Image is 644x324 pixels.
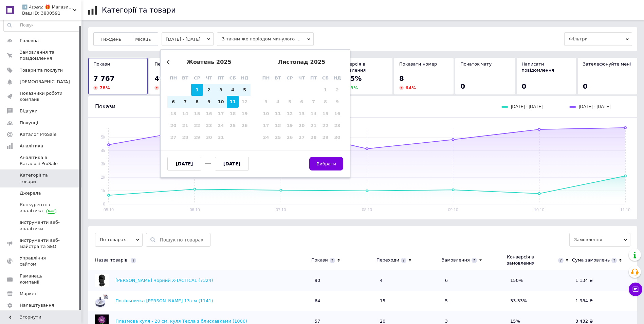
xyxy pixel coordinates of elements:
[272,120,284,131] div: Not available вівторок, 18-е листопада 2025 р.
[160,233,207,246] input: Пошук по товарах
[331,120,343,131] div: Not available неділя, 23-є листопада 2025 р.
[20,219,63,232] span: Інструменти веб-аналітики
[167,72,179,84] div: пн
[167,60,171,65] button: Previous Month
[272,131,284,143] div: Not available вівторок, 25-е листопада 2025 р.
[167,59,251,65] div: жовтень 2025
[308,120,319,131] div: Not available п’ятниця, 21-е листопада 2025 р.
[191,108,203,120] div: Not available середа, 15-е жовтня 2025 р.
[331,72,343,84] div: нд
[319,96,331,108] div: Not available субота, 8-е листопада 2025 р.
[572,291,637,311] td: 1 984 ₴
[191,131,203,143] div: Not available середа, 29-е жовтня 2025 р.
[20,49,63,61] span: Замовлення та повідомлення
[260,72,272,84] div: пн
[319,131,331,143] div: Not available субота, 29-е листопада 2025 р.
[99,85,110,90] span: 78 %
[103,202,105,206] text: 0
[115,298,213,303] a: Попільничка [PERSON_NAME] 13 см (1141)
[203,84,215,96] div: Choose четвер, 2-е жовтня 2025 р.
[203,131,215,143] div: Not available четвер, 30-е жовтня 2025 р.
[311,270,376,291] td: 90
[102,6,176,14] h1: Категорії та товари
[319,120,331,131] div: Not available субота, 22-е листопада 2025 р.
[284,72,296,84] div: ср
[203,96,215,108] div: Choose четвер, 9-е жовтня 2025 р.
[284,131,296,143] div: Not available середа, 26-е листопада 2025 р.
[135,37,151,42] span: Місяць
[20,202,63,214] span: Конкурентна аналітика
[217,32,314,46] span: З таким же періодом минулого року
[179,120,191,131] div: Not available вівторок, 21-е жовтня 2025 р.
[272,108,284,120] div: Not available вівторок, 11-е листопада 2025 р.
[239,72,251,84] div: нд
[239,108,251,120] div: Not available неділя, 19-е жовтня 2025 р.
[101,162,106,166] text: 3k
[20,120,38,126] span: Покупці
[100,37,121,42] span: Тиждень
[319,72,331,84] div: сб
[572,270,637,291] td: 1 134 ₴
[569,233,630,247] span: Замовлення
[4,19,80,31] input: Пошук
[564,32,632,46] span: Фільтри
[179,108,191,120] div: Not available вівторок, 14-е жовтня 2025 р.
[167,84,251,143] div: month 2025-10
[331,84,343,96] div: Not available неділя, 2-е листопада 2025 р.
[629,283,642,296] button: Чат з покупцем
[308,108,319,120] div: Not available п’ятниця, 14-е листопада 2025 р.
[308,131,319,143] div: Not available п’ятниця, 28-е листопада 2025 р.
[260,96,272,108] div: Not available понеділок, 3-є листопада 2025 р.
[215,72,227,84] div: пт
[284,96,296,108] div: Not available середа, 5-е листопада 2025 р.
[331,108,343,120] div: Not available неділя, 16-е листопада 2025 р.
[311,257,328,263] div: Покази
[319,108,331,120] div: Not available субота, 15-е листопада 2025 р.
[167,108,179,120] div: Not available понеділок, 13-е жовтня 2025 р.
[20,108,37,114] span: Відгуки
[93,74,115,83] span: 7 767
[215,108,227,120] div: Not available п’ятниця, 17-е жовтня 2025 р.
[376,257,399,263] div: Переходи
[20,273,63,285] span: Гаманець компанії
[239,96,251,108] div: Not available неділя, 12-е жовтня 2025 р.
[620,208,630,212] text: 11.10
[583,82,588,90] span: 0
[308,72,319,84] div: пт
[405,85,416,90] span: 64 %
[296,120,308,131] div: Not available четвер, 20-е листопада 2025 р.
[311,291,376,311] td: 64
[93,32,128,46] button: Тиждень
[309,157,343,170] button: Вибрати
[95,103,115,110] span: Покази
[331,131,343,143] div: Not available неділя, 30-е листопада 2025 р.
[399,74,404,83] span: 8
[22,10,81,16] div: Ваш ID: 3800591
[93,61,110,67] span: Покази
[203,120,215,131] div: Not available четвер, 23-є жовтня 2025 р.
[191,120,203,131] div: Not available середа, 22-е жовтня 2025 р.
[128,32,158,46] button: Місяць
[583,61,631,67] span: Зателефонуйте мені
[95,294,109,308] img: Попільничка бездимна Дзига 13 см (1141)
[308,96,319,108] div: Not available п’ятниця, 7-е листопада 2025 р.
[215,131,227,143] div: Not available п’ятниця, 31-е жовтня 2025 р.
[296,96,308,108] div: Not available четвер, 6-е листопада 2025 р.
[227,84,239,96] div: Choose субота, 4-е жовтня 2025 р.
[260,84,343,143] div: month 2025-11
[20,143,43,149] span: Аналітика
[260,131,272,143] div: Not available понеділок, 24-е листопада 2025 р.
[442,257,470,263] div: Замовлення
[20,155,63,167] span: Аналітика в Каталозі ProSale
[572,257,610,263] div: Сума замовлень
[20,131,56,138] span: Каталог ProSale
[296,131,308,143] div: Not available четвер, 27-е листопада 2025 р.
[460,82,465,90] span: 0
[319,84,331,96] div: Not available субота, 1-е листопада 2025 р.
[179,96,191,108] div: Choose вівторок, 7-е жовтня 2025 р.
[88,257,308,263] div: Назва товарів
[95,233,143,247] span: По товарах
[95,274,109,287] img: Балаклава Підшоломник Чорний X-TACTICAL (7324)
[20,172,63,184] span: Категорії та товари
[331,96,343,108] div: Not available неділя, 9-е листопада 2025 р.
